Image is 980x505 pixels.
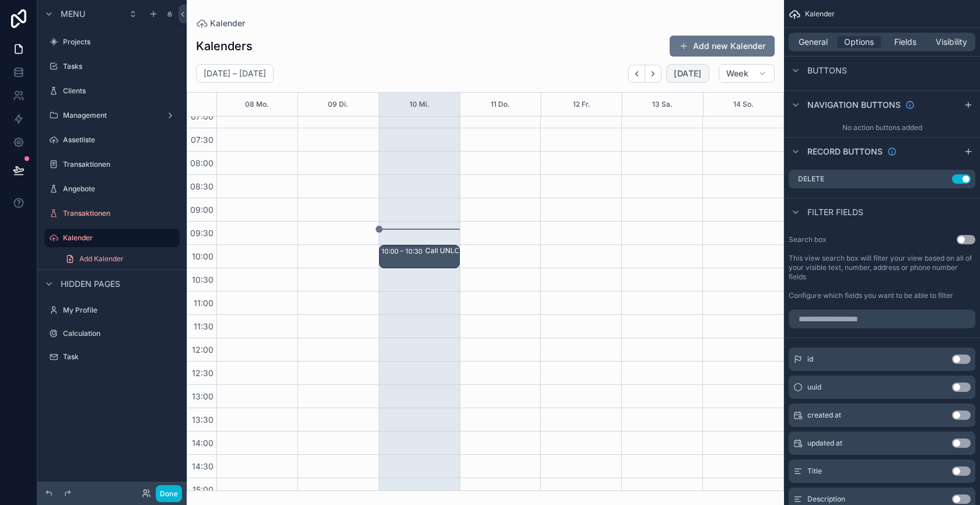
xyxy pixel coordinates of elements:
span: Fields [894,36,916,48]
label: Configure which fields you want to be able to filter [789,291,953,300]
a: Add Kalender [58,250,180,268]
div: 10:00 – 10:30Call UNLOCKED [380,246,459,268]
span: Visibility [936,36,967,48]
span: Hidden pages [61,278,120,290]
label: Tasks [63,62,177,71]
a: Kalender [44,229,180,247]
label: Calculation [63,329,177,338]
button: Back [628,65,645,83]
span: id [807,355,813,364]
label: This view search box will filter your view based on all of your visible text, number, address or ... [789,254,975,282]
h1: Kalenders [196,38,253,54]
label: Angebote [63,184,177,194]
span: 13:00 [189,391,216,401]
span: 12:30 [189,368,216,378]
span: 08:00 [187,158,216,168]
span: 11:30 [191,321,216,331]
span: Week [726,68,748,79]
a: Task [44,348,180,366]
a: Assetliste [44,131,180,149]
label: Transaktionen [63,160,177,169]
a: Clients [44,82,180,100]
span: 10:00 [189,251,216,261]
span: Record buttons [807,146,883,157]
button: 13 Sa. [652,93,673,116]
span: Menu [61,8,85,20]
a: Angebote [44,180,180,198]
span: 07:30 [188,135,216,145]
span: 15:00 [190,485,216,495]
button: Add new Kalender [670,36,775,57]
span: Add Kalender [79,254,124,264]
div: 10:00 – 10:30 [381,246,425,257]
button: 09 Di. [328,93,348,116]
span: 07:00 [188,111,216,121]
label: Assetliste [63,135,177,145]
span: 11:00 [191,298,216,308]
span: created at [807,411,841,420]
span: Title [807,467,822,476]
span: 14:00 [189,438,216,448]
a: Tasks [44,57,180,76]
span: Navigation buttons [807,99,901,111]
label: Task [63,352,177,362]
div: Call UNLOCKED [425,246,479,255]
button: 10 Mi. [409,93,429,116]
span: Kalender [210,17,245,29]
a: Kalender [196,17,245,29]
span: updated at [807,439,842,448]
span: uuid [807,383,821,392]
div: No action buttons added [784,118,980,137]
button: 08 Mo. [245,93,269,116]
span: Options [844,36,874,48]
a: Calculation [44,324,180,343]
a: Management [44,106,180,125]
button: [DATE] [666,64,709,83]
label: Kalender [63,233,173,243]
h2: [DATE] – [DATE] [204,68,266,79]
button: Next [645,65,661,83]
span: 10:30 [189,275,216,285]
span: 12:00 [189,345,216,355]
button: 14 So. [733,93,754,116]
span: 09:30 [187,228,216,238]
button: 11 Do. [491,93,510,116]
span: 09:00 [187,205,216,215]
button: Week [719,64,775,83]
label: Search box [789,235,827,244]
button: 12 Fr. [573,93,590,116]
span: Kalender [805,9,835,19]
a: Transaktionen [44,155,180,174]
label: Clients [63,86,177,96]
a: Transaktionen [44,204,180,223]
button: Done [156,485,182,502]
span: Buttons [807,65,847,76]
span: 14:30 [189,461,216,471]
label: Transaktionen [63,209,177,218]
label: Management [63,111,161,120]
span: Filter fields [807,206,863,218]
span: [DATE] [674,68,701,79]
span: General [799,36,828,48]
a: My Profile [44,301,180,320]
label: Delete [798,174,824,184]
label: My Profile [63,306,177,315]
span: 13:30 [189,415,216,425]
span: 08:30 [187,181,216,191]
a: Projects [44,33,180,51]
label: Projects [63,37,177,47]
